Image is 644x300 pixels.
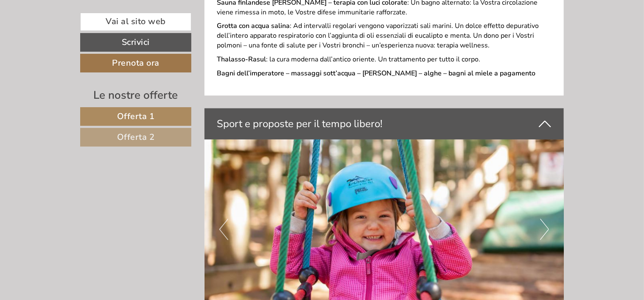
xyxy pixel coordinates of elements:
button: Next [540,219,549,240]
div: Hotel Kristall [13,25,129,31]
small: 14:45 [13,41,129,47]
span: : la cura moderna dall’antico oriente. Un trattamento per tutto il corpo. [217,55,481,64]
div: Buon giorno, come possiamo aiutarla? [6,23,133,49]
strong: Grotta con acqua salina [217,21,290,31]
span: : Ad intervalli regolari vengono vaporizzati sali marini. Un dolce effetto depurativo dell’intero... [217,21,539,50]
a: Prenota ora [80,54,191,72]
div: Sport e proposte per il tempo libero! [204,108,564,139]
button: Previous [219,219,228,240]
span: Offerta 1 [117,111,155,122]
div: Le nostre offerte [80,87,191,103]
button: Invia [289,219,335,238]
a: Vai al sito web [80,13,191,31]
strong: Bagni dell’imperatore – massaggi sott’acqua – [PERSON_NAME] – alghe – bagni al miele a pagamento [217,69,536,78]
span: Offerta 2 [117,131,155,143]
a: Scrivici [80,33,191,52]
div: [DATE] [151,6,183,21]
strong: Thalasso-Rasul [217,55,266,64]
